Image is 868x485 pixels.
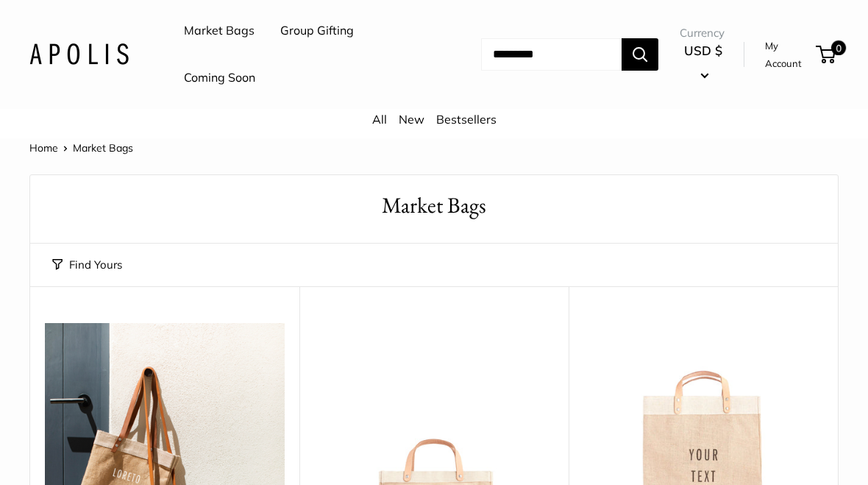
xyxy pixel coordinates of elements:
span: 0 [831,40,846,55]
a: 0 [817,46,836,63]
a: Home [29,141,58,155]
img: Apolis [29,43,129,65]
span: Currency [680,23,727,43]
span: USD $ [684,43,722,58]
a: Group Gifting [280,20,354,42]
a: My Account [765,37,811,73]
button: Search [622,38,658,71]
a: New [399,112,424,127]
a: Coming Soon [184,67,255,89]
a: Bestsellers [436,112,497,127]
button: Find Yours [52,255,122,275]
input: Search... [481,38,622,71]
button: USD $ [680,39,727,86]
span: Market Bags [73,141,133,155]
h1: Market Bags [52,190,816,222]
nav: Breadcrumb [29,138,133,157]
a: Market Bags [184,20,255,42]
a: All [372,112,387,127]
